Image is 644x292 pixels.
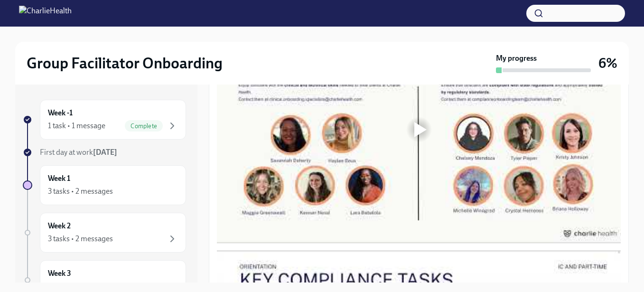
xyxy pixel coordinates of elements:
[48,173,70,184] h6: Week 1
[48,234,113,244] div: 3 tasks • 2 messages
[598,55,617,72] h3: 6%
[48,108,73,118] h6: Week -1
[125,122,163,130] span: Complete
[48,221,71,231] h6: Week 2
[48,268,71,279] h6: Week 3
[23,147,186,158] a: First day at work[DATE]
[496,53,537,64] strong: My progress
[40,148,117,157] span: First day at work
[48,281,110,292] div: 4 tasks • 1 message
[27,54,223,73] h2: Group Facilitator Onboarding
[23,165,186,205] a: Week 13 tasks • 2 messages
[23,100,186,140] a: Week -11 task • 1 messageComplete
[23,213,186,253] a: Week 23 tasks • 2 messages
[93,148,117,157] strong: [DATE]
[48,121,105,131] div: 1 task • 1 message
[48,186,113,197] div: 3 tasks • 2 messages
[19,6,72,21] img: CharlieHealth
